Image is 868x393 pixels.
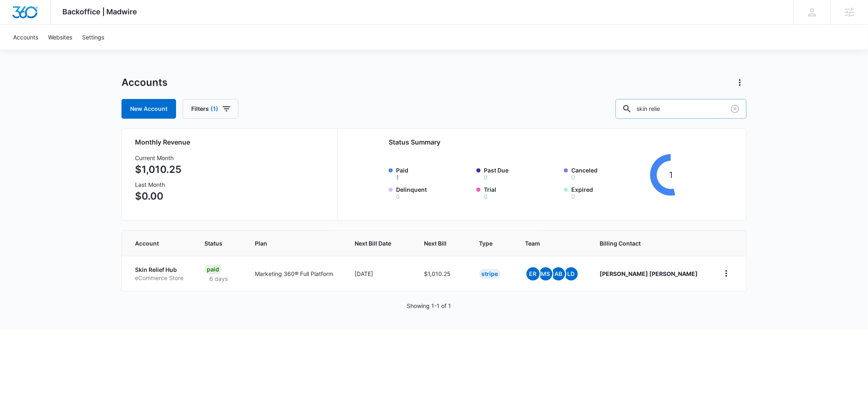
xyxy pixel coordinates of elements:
div: Stripe [479,269,501,279]
span: Type [479,239,494,248]
p: eCommerce Store [135,274,185,282]
span: Billing Contact [600,239,700,248]
a: Settings [77,25,109,50]
label: Canceled [571,166,647,180]
strong: [PERSON_NAME] [PERSON_NAME] [600,270,698,277]
h3: Current Month [135,154,181,162]
td: $1,010.25 [414,256,469,291]
span: LD [565,267,578,280]
h2: Monthly Revenue [135,137,328,147]
span: Account [135,239,173,248]
span: MS [539,267,552,280]
a: New Account [121,99,176,119]
label: Trial [484,185,559,200]
p: Showing 1-1 of 1 [407,301,451,310]
input: Search [616,99,747,119]
button: Paid [396,175,399,180]
a: Websites [43,25,77,50]
h2: Status Summary [389,137,692,147]
span: Next Bill [424,239,447,248]
label: Past Due [484,166,559,180]
a: Accounts [8,25,43,50]
label: Paid [396,166,472,180]
tspan: 1 [669,170,673,180]
span: Plan [255,239,335,248]
p: $1,010.25 [135,162,181,177]
span: AB [552,267,565,280]
span: Status [204,239,223,248]
td: [DATE] [345,256,414,291]
button: Actions [733,76,747,89]
button: Filters(1) [183,99,238,119]
p: Skin Relief Hub [135,266,185,274]
h1: Accounts [121,76,167,89]
span: Next Bill Date [355,239,392,248]
span: Team [525,239,568,248]
p: Marketing 360® Full Platform [255,269,335,278]
span: (1) [211,106,218,112]
button: Clear [728,102,742,115]
a: Skin Relief HubeCommerce Store [135,266,185,282]
span: Backoffice | Madwire [63,7,137,16]
p: $0.00 [135,189,181,204]
label: Expired [571,185,647,200]
label: Delinquent [396,185,472,200]
h3: Last Month [135,180,181,189]
span: ER [527,267,540,280]
div: Paid [204,264,222,274]
button: home [720,267,733,280]
p: 6 days [204,274,233,283]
